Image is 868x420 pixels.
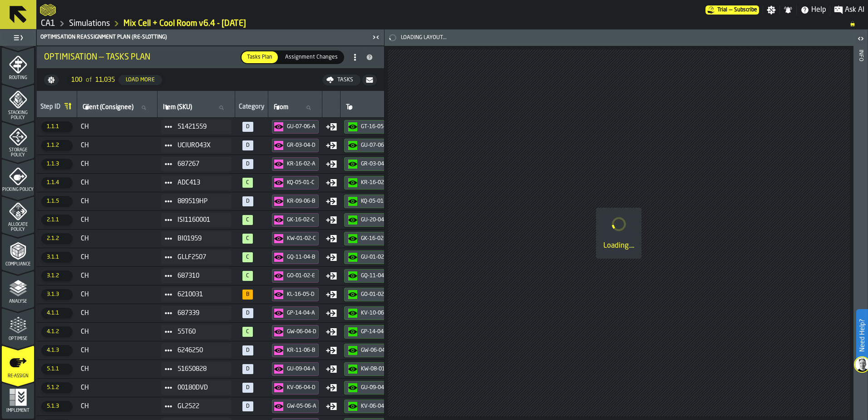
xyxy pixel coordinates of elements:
div: KR-09-06-B [287,198,316,205]
span: Help [811,5,826,15]
div: GK-16-02-C [287,217,316,223]
div: Menu Subscription [705,5,759,15]
span: 5.1.3 [41,401,73,412]
span: Compliance [2,262,34,267]
label: button-toggle-Notifications [780,5,796,15]
div: Move Type: Put in [326,196,337,207]
span: 00180DVD [178,384,224,391]
button: button-GP-14-04-A [344,325,395,339]
span: 11,035 [95,76,115,84]
span: N/A [242,196,253,206]
button: button-KR-11-06-B [272,344,319,357]
button: button-KL-16-05-D [272,288,319,301]
span: GL2522 [178,403,224,410]
span: 100% [242,252,253,262]
label: button-toggle-Open [854,31,867,48]
span: CH [81,216,154,224]
span: N/A [242,401,253,411]
div: Step ID [40,103,60,112]
label: button-toggle-Ask AI [830,5,868,15]
span: UCIURO43X [178,142,224,149]
div: GQ-11-04-B [287,254,316,260]
div: Move Type: Put in [326,308,337,319]
div: GW-06-04-D [361,347,390,354]
li: menu Compliance [2,234,34,270]
div: Move Type: Put in [326,159,337,170]
div: Move Type: Put in [326,364,337,375]
a: logo-header [40,2,56,18]
span: ISI1160001 [178,216,224,224]
button: button-KR-16-02-A [272,157,319,171]
div: GP-14-04-A [287,310,316,316]
label: button-switch-multi-Tasks Plan [241,50,279,64]
li: menu Stacking Policy [2,85,34,121]
span: Optimise [2,336,34,341]
span: N/A [242,140,253,150]
span: BI01959 [178,235,224,242]
div: GQ-11-04-B [361,273,390,279]
span: CH [81,384,154,391]
span: 51421559 [178,123,224,130]
span: CH [81,123,154,130]
li: menu Routing [2,47,34,84]
button: button-GO-01-02-E [272,269,319,283]
span: 100 [71,76,82,84]
div: Move Type: Put in [326,326,337,337]
span: Assignment Changes [281,53,341,61]
div: Loading.... [603,240,634,251]
a: link-to-/wh/i/76e2a128-1b54-4d66-80d4-05ae4c277723/simulations/c96fe111-c6f0-4531-ba0e-de7d2643438d [123,19,246,29]
li: menu Analyse [2,271,34,307]
span: 99% [242,271,253,281]
div: Move Type: Put in [326,270,337,281]
li: menu Picking Policy [2,159,34,195]
span: CH [81,142,154,149]
span: ADC413 [178,179,224,186]
span: Tasks Plan [243,53,276,61]
div: KW-01-02-C [287,235,316,242]
span: Stacking Policy [2,110,34,120]
button: button-GU-07-06-A [272,120,319,134]
div: KW-08-01-B [361,366,390,372]
div: Load More [122,77,158,83]
div: Move Type: Put in [326,215,337,225]
button: button-GP-14-04-A [272,306,319,320]
div: KR-16-02-A [287,161,316,167]
span: CH [81,272,154,280]
div: KV-10-06-B [361,310,390,316]
span: Subscribe [734,7,757,13]
span: 6210031 [178,291,224,298]
button: button-KV-10-06-B [344,306,395,320]
div: Move Type: Put in [326,140,337,151]
label: button-toggle-Help [797,5,830,15]
li: menu Re-assign [2,345,34,382]
span: 1.1.5 [41,196,73,207]
div: Info [858,48,864,418]
div: Move Type: Put in [326,382,337,393]
header: Info [853,30,868,420]
span: 4.1.3 [41,345,73,356]
span: — [729,7,732,13]
button: button-GW-05-06-A [272,400,319,413]
div: Move Type: Put in [326,252,337,263]
span: CH [81,291,154,298]
span: 100% [242,215,253,225]
a: link-to-/wh/i/76e2a128-1b54-4d66-80d4-05ae4c277723 [41,19,55,29]
button: button-GU-09-04-A [344,381,395,395]
div: GR-03-04-D [287,142,316,149]
div: GU-20-04-A [361,217,390,223]
span: CH [81,160,154,168]
span: 55T60 [178,328,224,335]
span: CH [81,365,154,373]
span: 94% [242,290,253,300]
li: menu Allocate Policy [2,196,34,233]
button: button-GU-01-02-B [344,250,395,264]
button: button-KR-16-02-A [344,176,395,190]
button: button-Tasks [323,75,360,85]
a: link-to-/wh/i/76e2a128-1b54-4d66-80d4-05ae4c277723 [69,19,110,29]
span: 889519HP [178,198,224,205]
span: 3.1.2 [41,270,73,281]
div: GT-16-05-A [361,124,390,130]
button: button-GU-09-04-A [272,362,319,376]
input: label [81,102,153,114]
div: KR-11-06-B [287,347,316,354]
